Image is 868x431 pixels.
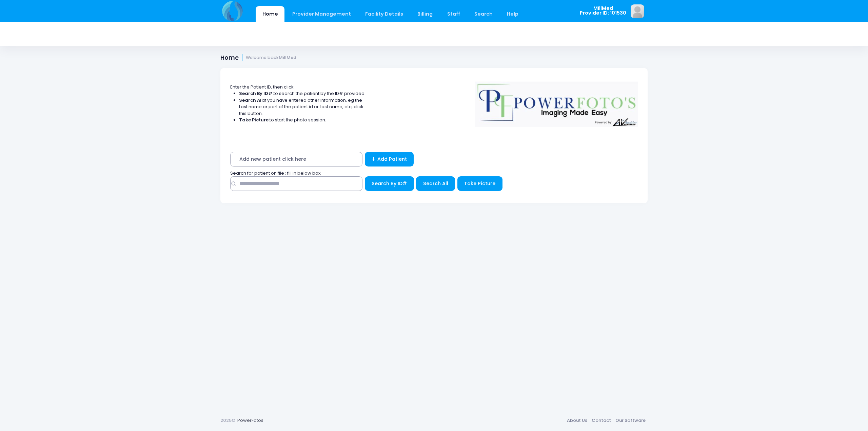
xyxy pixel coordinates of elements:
[457,176,502,191] button: Take Picture
[472,77,641,127] img: Logo
[239,97,366,117] li: If you have entered other information, eg the Last name or part of the patient id or Last name, e...
[416,176,455,191] button: Search All
[613,414,648,427] a: Our Software
[500,6,525,22] a: Help
[246,55,296,60] small: Welcome back
[285,6,357,22] a: Provider Management
[230,152,362,166] span: Add new patient click here
[239,117,270,123] strong: Take Picture:
[279,55,296,60] strong: MillMed
[565,414,589,427] a: About Us
[411,6,439,22] a: Billing
[372,180,407,187] span: Search By ID#
[580,6,626,16] span: MillMed Provider ID: 101530
[220,417,235,424] span: 2025©
[589,414,613,427] a: Contact
[220,54,296,61] h1: Home
[239,90,274,97] strong: Search By ID#:
[423,180,448,187] span: Search All
[230,170,321,176] span: Search for patient on file : fill in below box;
[239,90,366,97] li: to search the patient by the ID# provided.
[468,6,499,22] a: Search
[359,6,410,22] a: Facility Details
[365,152,414,166] a: Add Patient
[440,6,467,22] a: Staff
[239,97,264,103] strong: Search All:
[631,4,644,18] img: image
[464,180,495,187] span: Take Picture
[256,6,284,22] a: Home
[365,176,414,191] button: Search By ID#
[239,117,366,123] li: to start the photo session.
[237,417,263,424] a: PowerFotos
[230,84,294,90] span: Enter the Patient ID, then click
